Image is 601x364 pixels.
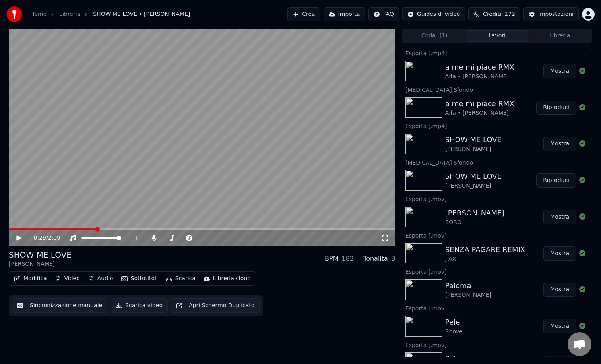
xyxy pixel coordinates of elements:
[402,85,592,94] div: [MEDICAL_DATA] Sfondo
[445,207,505,219] div: [PERSON_NAME]
[59,10,80,18] a: Libreria
[213,275,251,283] div: Libreria cloud
[538,10,574,18] div: Impostazioni
[11,273,50,284] button: Modifica
[9,249,72,260] div: SHOW ME LOVE
[6,6,22,22] img: youka
[324,7,365,21] button: Importa
[48,234,60,242] span: 2:09
[543,283,576,297] button: Mostra
[536,173,576,188] button: Riproduci
[402,267,592,276] div: Esporta [.mov]
[445,244,525,255] div: SENZA PAGARE REMIX
[111,298,168,313] button: Scarica video
[445,317,463,328] div: Pelé
[468,7,520,21] button: Crediti172
[30,10,47,18] a: Home
[52,273,83,284] button: Video
[445,328,463,336] div: Rhove
[445,62,514,73] div: a me mi piace RMX
[402,157,592,167] div: [MEDICAL_DATA] Sfondo
[543,246,576,261] button: Mostra
[445,73,514,81] div: Alfa • [PERSON_NAME]
[287,7,320,21] button: Crea
[445,219,505,227] div: BORO
[504,10,515,18] span: 172
[402,48,592,58] div: Esporta [.mp4]
[466,30,529,42] button: Lavori
[118,273,161,284] button: Sottotitoli
[363,254,388,263] div: Tonalità
[402,121,592,130] div: Esporta [.mp4]
[445,98,514,109] div: a me mi piace RMX
[543,210,576,224] button: Mostra
[34,234,46,242] span: 0:29
[402,340,592,349] div: Esporta [.mov]
[342,254,354,263] div: 182
[402,194,592,203] div: Esporta [.mov]
[402,7,465,21] button: Guides di video
[528,30,591,42] button: Libreria
[543,137,576,151] button: Mostra
[325,254,338,263] div: BPM
[445,255,525,263] div: J-AX
[536,101,576,115] button: Riproduci
[368,7,399,21] button: FAQ
[445,171,502,182] div: SHOW ME LOVE
[445,182,502,190] div: [PERSON_NAME]
[445,145,502,153] div: [PERSON_NAME]
[543,64,576,78] button: Mostra
[30,10,190,18] nav: breadcrumb
[568,332,591,356] a: Aprire la chat
[483,10,501,18] span: Crediti
[171,298,260,313] button: Apri Schermo Duplicato
[93,10,190,18] span: SHOW ME LOVE • [PERSON_NAME]
[445,109,514,117] div: Alfa • [PERSON_NAME]
[402,230,592,240] div: Esporta [.mov]
[440,32,448,40] span: ( 1 )
[403,30,466,42] button: Coda
[85,273,116,284] button: Audio
[445,134,502,145] div: SHOW ME LOVE
[523,7,579,21] button: Impostazioni
[445,280,491,291] div: Paloma
[12,298,107,313] button: Sincronizzazione manuale
[34,234,53,242] div: /
[163,273,199,284] button: Scarica
[391,254,395,263] div: B
[402,303,592,313] div: Esporta [.mov]
[445,291,491,299] div: [PERSON_NAME]
[543,319,576,333] button: Mostra
[9,260,72,268] div: [PERSON_NAME]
